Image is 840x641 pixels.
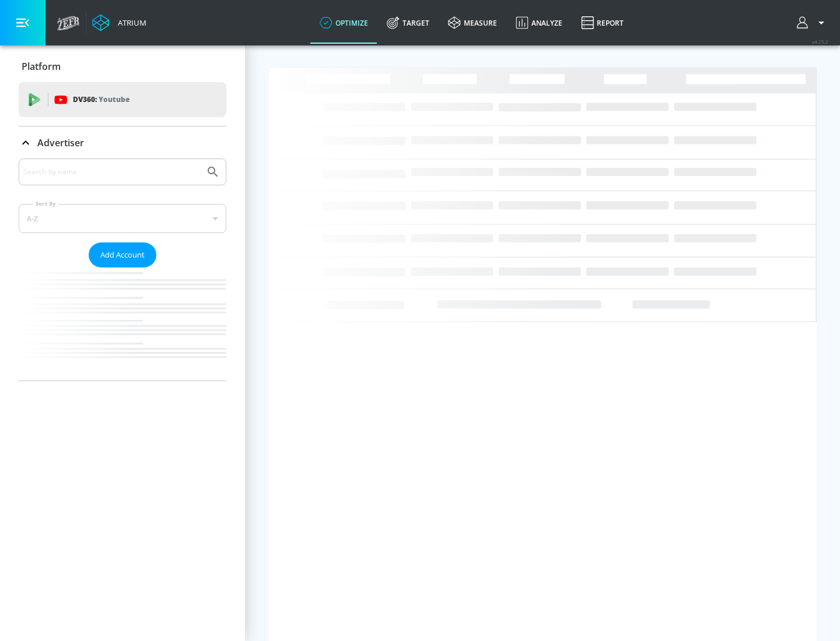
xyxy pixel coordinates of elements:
[92,14,146,31] a: Atrium
[19,159,226,381] div: Advertiser
[37,136,84,149] p: Advertiser
[19,50,226,83] div: Platform
[19,82,226,117] div: DV360: Youtube
[23,164,200,179] input: Search by name
[33,200,58,207] label: Sort By
[377,2,439,44] a: Target
[100,248,145,262] span: Add Account
[113,17,146,28] div: Atrium
[572,2,633,44] a: Report
[19,204,226,233] div: A-Z
[22,60,61,73] p: Platform
[99,93,129,105] p: Youtube
[73,93,129,106] p: DV360:
[89,242,156,267] button: Add Account
[310,2,377,44] a: optimize
[439,2,506,44] a: measure
[812,38,828,45] span: v 4.25.2
[506,2,572,44] a: Analyze
[19,126,226,159] div: Advertiser
[19,267,226,381] nav: list of Advertiser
